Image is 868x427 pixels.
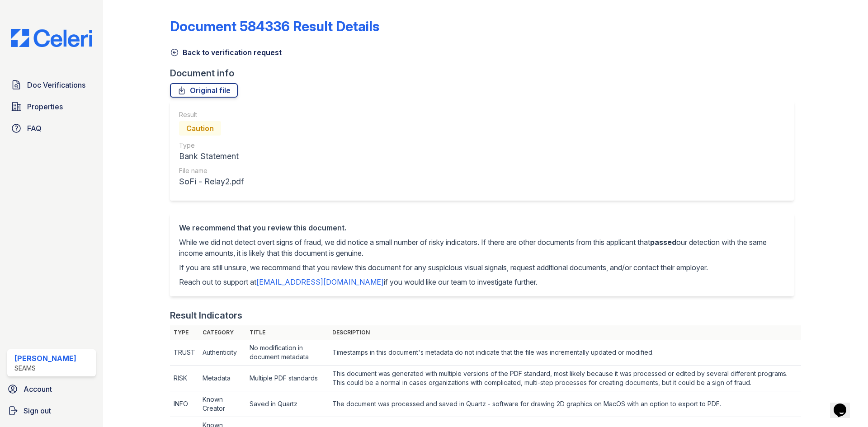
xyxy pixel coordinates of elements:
[650,238,676,247] span: passed
[179,262,785,273] p: If you are still unsure, we recommend that you review this document for any suspicious visual sig...
[179,277,785,287] p: Reach out to support at if you would like our team to investigate further.
[170,18,379,34] a: Document 584336 Result Details
[7,119,96,137] a: FAQ
[179,121,221,136] div: Caution
[329,340,801,366] td: Timestamps in this document's metadata do not indicate that the file was incrementally updated or...
[170,309,242,322] div: Result Indicators
[179,175,244,188] div: SoFi - Relay2.pdf
[179,237,785,258] p: While we did not detect overt signs of fraud, we did notice a small number of risky indicators. I...
[27,123,42,134] span: FAQ
[14,364,76,373] div: SEAMS
[170,83,238,98] a: Original file
[179,110,244,119] div: Result
[4,380,99,398] a: Account
[199,325,246,340] th: Category
[4,402,99,420] a: Sign out
[24,384,52,394] span: Account
[170,47,282,58] a: Back to verification request
[179,222,785,233] div: We recommend that you review this document.
[199,366,246,391] td: Metadata
[246,391,329,417] td: Saved in Quartz
[179,150,244,163] div: Bank Statement
[27,101,63,112] span: Properties
[170,340,199,366] td: TRUST
[7,98,96,116] a: Properties
[246,325,329,340] th: Title
[4,29,99,47] img: CE_Logo_Blue-a8612792a0a2168367f1c8372b55b34899dd931a85d93a1a3d3e32e68fde9ad4.png
[199,340,246,366] td: Authenticity
[7,76,96,94] a: Doc Verifications
[179,141,244,150] div: Type
[246,340,329,366] td: No modification in document metadata
[14,353,76,364] div: [PERSON_NAME]
[179,166,244,175] div: File name
[246,366,329,391] td: Multiple PDF standards
[830,391,859,418] iframe: chat widget
[24,405,51,416] span: Sign out
[256,277,384,286] a: [EMAIL_ADDRESS][DOMAIN_NAME]
[170,325,199,340] th: Type
[170,391,199,417] td: INFO
[170,366,199,391] td: RISK
[170,67,801,80] div: Document info
[27,80,85,90] span: Doc Verifications
[199,391,246,417] td: Known Creator
[329,366,801,391] td: This document was generated with multiple versions of the PDF standard, most likely because it wa...
[329,325,801,340] th: Description
[329,391,801,417] td: The document was processed and saved in Quartz - software for drawing 2D graphics on MacOS with a...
